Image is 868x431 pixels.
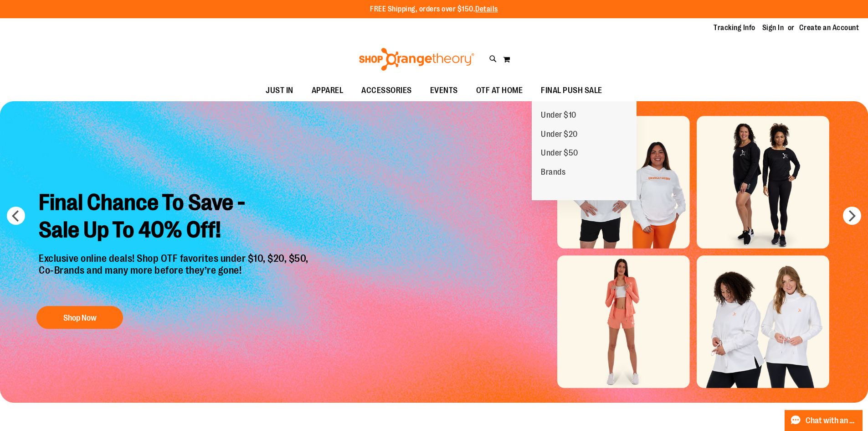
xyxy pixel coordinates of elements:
[475,5,498,13] a: Details
[36,306,123,329] button: Shop Now
[303,80,353,101] a: APPAREL
[32,182,318,334] a: Final Chance To Save -Sale Up To 40% Off! Exclusive online deals! Shop OTF favorites under $10, $...
[257,80,303,101] a: JUST IN
[266,80,293,101] span: JUST IN
[532,144,587,163] a: Under $50
[361,80,412,101] span: ACCESSORIES
[532,163,575,182] a: Brands
[476,80,523,101] span: OTF AT HOME
[32,182,318,253] h2: Final Chance To Save - Sale Up To 40% Off!
[806,416,857,425] span: Chat with an Expert
[7,207,25,225] button: prev
[799,23,859,33] a: Create an Account
[714,23,755,33] a: Tracking Info
[467,80,532,101] a: OTF AT HOME
[541,80,602,101] span: FINAL PUSH SALE
[430,80,458,101] span: EVENTS
[312,80,344,101] span: APPAREL
[541,110,576,122] span: Under $10
[541,130,578,141] span: Under $20
[762,23,784,33] a: Sign In
[843,207,861,225] button: next
[532,80,611,101] a: FINAL PUSH SALE
[32,253,318,297] p: Exclusive online deals! Shop OTF favorites under $10, $20, $50, Co-Brands and many more before th...
[532,106,586,125] a: Under $10
[532,125,587,144] a: Under $20
[785,410,863,431] button: Chat with an Expert
[358,48,476,71] img: Shop Orangetheory
[532,101,637,200] ul: FINAL PUSH SALE
[541,167,565,179] span: Brands
[370,4,498,15] p: FREE Shipping, orders over $150.
[541,148,578,160] span: Under $50
[421,80,467,101] a: EVENTS
[352,80,421,101] a: ACCESSORIES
